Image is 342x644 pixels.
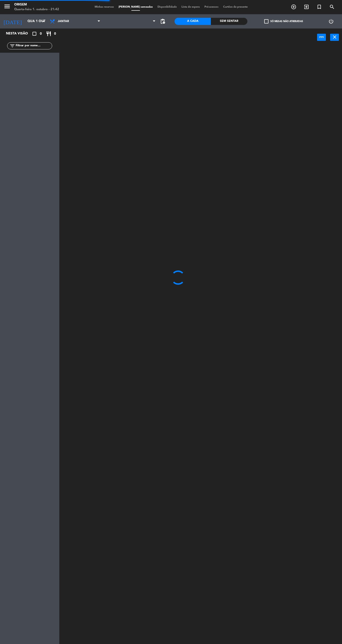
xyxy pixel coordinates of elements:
[4,3,11,10] i: menu
[32,31,37,37] i: crop_square
[326,3,338,11] span: PESQUISA
[179,6,202,8] span: Lista de espera
[291,4,296,10] i: add_circle_outline
[287,3,300,11] span: RESERVAR MESA
[300,3,313,11] span: WALK IN
[14,2,59,7] div: Origem
[14,7,59,12] div: Quarta-feira 1. outubro - 21:42
[211,18,247,25] div: Sem sentar
[155,6,179,8] span: Disponibilidade
[116,6,155,8] span: [PERSON_NAME] semeadas
[160,19,166,24] span: pending_actions
[92,6,116,8] span: Minhas reservas
[54,31,56,37] span: 0
[15,43,52,48] input: Filtrar por nome...
[304,4,309,10] i: exit_to_app
[316,4,322,10] i: turned_in_not
[2,31,34,37] div: Nesta visão
[175,18,211,25] div: A cada
[202,6,221,8] span: Pré-acessos
[313,3,326,11] span: Reserva especial
[264,19,268,24] span: check_box_outline_blank
[328,19,334,24] i: power_settings_new
[332,34,337,40] i: close
[40,31,42,37] span: 0
[46,31,51,37] i: restaurant
[330,34,339,41] button: close
[9,43,15,49] i: filter_list
[264,19,303,24] label: Só mesas não atribuidas
[317,34,326,41] button: power_input
[41,19,46,24] i: arrow_drop_down
[221,6,250,8] span: Cartões de presente
[58,20,69,23] span: Jantar
[4,3,11,12] button: menu
[329,4,335,10] i: search
[319,34,324,40] i: power_input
